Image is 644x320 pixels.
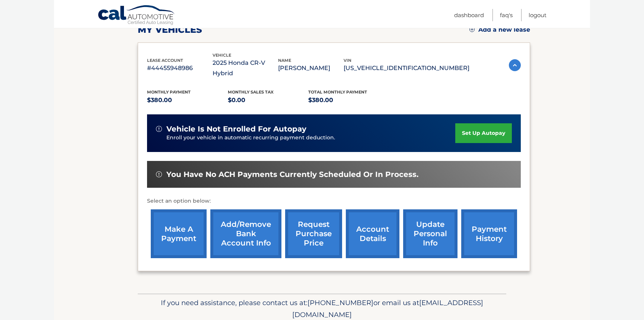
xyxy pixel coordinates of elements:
a: Cal Automotive [98,5,176,26]
span: Monthly Payment [147,89,191,95]
p: #44455948986 [147,63,213,73]
p: 2025 Honda CR-V Hybrid [213,58,278,79]
span: vehicle [213,53,231,58]
span: [PHONE_NUMBER] [307,298,373,307]
p: Enroll your vehicle in automatic recurring payment deduction. [166,134,455,142]
img: alert-white.svg [156,126,162,132]
img: alert-white.svg [156,171,162,177]
h2: my vehicles [138,24,202,35]
a: set up autopay [455,123,512,143]
img: add.svg [469,27,475,32]
img: accordion-active.svg [509,59,521,71]
a: payment history [461,209,517,258]
p: Select an option below: [147,197,521,206]
span: You have no ACH payments currently scheduled or in process. [166,170,418,179]
a: make a payment [151,209,207,258]
span: Monthly sales Tax [228,89,274,95]
a: Logout [529,9,546,21]
a: update personal info [403,209,458,258]
a: FAQ's [500,9,513,21]
p: [US_VEHICLE_IDENTIFICATION_NUMBER] [344,63,469,73]
span: Total Monthly Payment [308,89,367,95]
span: lease account [147,58,183,63]
a: Dashboard [454,9,484,21]
a: Add a new lease [469,26,530,34]
a: Add/Remove bank account info [210,209,281,258]
a: account details [346,209,399,258]
span: vehicle is not enrolled for autopay [166,124,306,134]
p: [PERSON_NAME] [278,63,344,73]
a: request purchase price [285,209,342,258]
span: name [278,58,291,63]
p: $380.00 [147,95,228,105]
p: $380.00 [308,95,389,105]
p: $0.00 [228,95,309,105]
span: vin [344,58,351,63]
span: [EMAIL_ADDRESS][DOMAIN_NAME] [292,298,483,319]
